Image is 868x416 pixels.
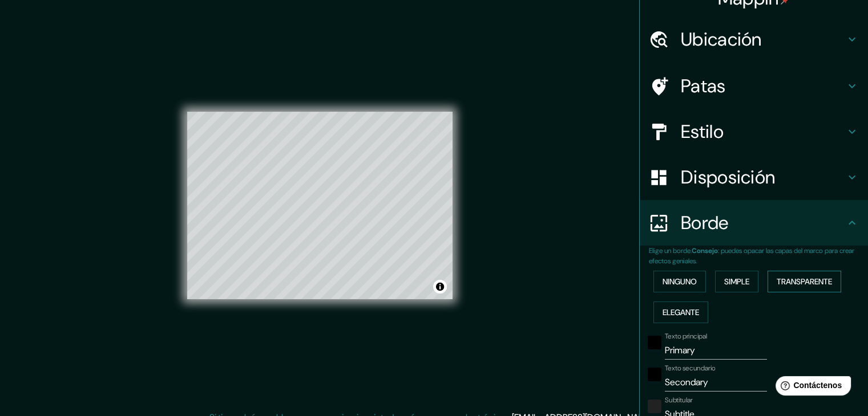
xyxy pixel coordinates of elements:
font: Simple [724,276,749,287]
font: Elige un borde. [649,246,692,255]
button: Ninguno [653,271,706,292]
font: Disposición [681,165,775,189]
div: Disposición [640,154,868,200]
div: Patas [640,63,868,109]
font: Borde [681,211,729,235]
button: Elegante [653,301,708,323]
font: Transparente [777,276,832,287]
font: Ubicación [681,27,762,51]
font: Elegante [663,307,699,317]
button: Activar o desactivar atribución [433,280,447,293]
font: Estilo [681,120,724,144]
font: Texto principal [665,332,707,341]
font: Subtitular [665,395,693,405]
button: negro [648,368,661,381]
font: Patas [681,74,726,98]
div: Borde [640,200,868,246]
font: Ninguno [663,276,697,287]
button: Simple [715,271,758,292]
div: Estilo [640,109,868,154]
button: color-222222 [648,399,661,413]
font: : puedes opacar las capas del marco para crear efectos geniales. [649,246,854,266]
font: Texto secundario [665,364,716,373]
font: Consejo [692,246,718,255]
button: Transparente [768,271,841,292]
div: Ubicación [640,17,868,62]
iframe: Lanzador de widgets de ayuda [766,372,855,403]
button: negro [648,336,661,349]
